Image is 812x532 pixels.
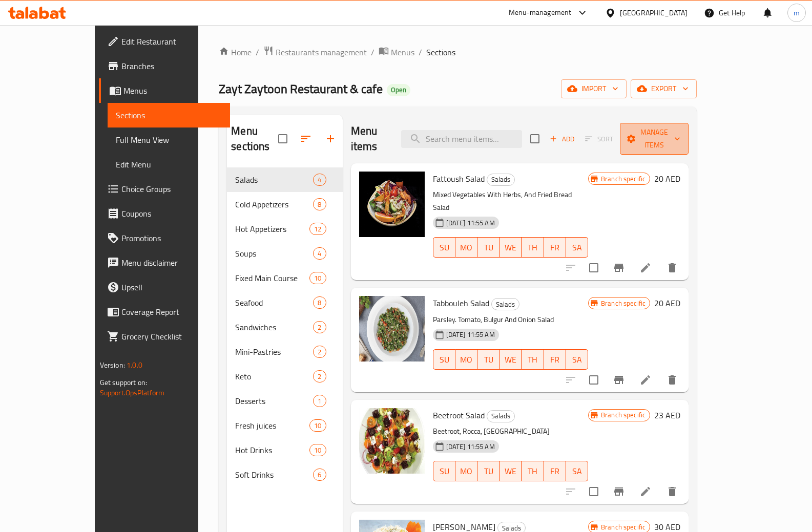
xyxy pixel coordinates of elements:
button: TH [522,349,544,370]
span: SU [438,240,451,255]
button: SA [566,237,588,258]
nav: breadcrumb [219,46,697,59]
span: Salads [235,174,313,186]
a: Branches [99,54,231,78]
span: Select section [524,128,546,150]
span: Branch specific [597,299,650,308]
span: Get support on: [100,376,147,389]
a: Support.OpsPlatform [100,386,165,399]
span: Add [548,133,576,145]
span: Salads [492,299,519,310]
a: Coverage Report [99,300,231,324]
div: Salads4 [227,167,342,192]
span: [DATE] 11:55 AM [442,442,499,452]
button: MO [455,461,477,481]
span: export [639,82,689,95]
div: items [309,272,326,284]
span: [DATE] 11:55 AM [442,330,499,339]
div: items [309,223,326,235]
p: Beetroot, Rocca, [GEOGRAPHIC_DATA] [433,425,588,438]
a: Menus [99,78,231,103]
button: Branch-specific-item [607,256,631,280]
span: Restaurants management [276,46,367,58]
span: SU [438,352,451,367]
div: Cold Appetizers8 [227,192,342,217]
div: items [309,444,326,456]
span: Select all sections [272,128,294,150]
h6: 20 AED [654,296,680,310]
a: Upsell [99,275,231,300]
span: SA [570,352,584,367]
button: TU [477,349,499,370]
button: SU [433,349,455,370]
span: Hot Drinks [235,444,309,456]
a: Menus [379,46,414,59]
div: Salads [487,410,515,422]
button: Branch-specific-item [607,479,631,504]
div: Salads [487,174,515,186]
span: Cold Appetizers [235,198,313,210]
span: 10 [310,273,325,283]
a: Menu disclaimer [99,250,231,275]
span: MO [460,352,473,367]
span: Tabbouleh Salad [433,295,489,311]
span: [DATE] 11:55 AM [442,218,499,228]
span: Hot Appetizers [235,223,309,235]
span: Branches [121,60,222,72]
span: 6 [314,470,325,480]
div: [GEOGRAPHIC_DATA] [620,7,688,18]
span: Choice Groups [121,183,222,195]
div: Seafood [235,296,313,309]
button: TH [522,461,544,481]
span: Fresh juices [235,419,309,432]
div: Desserts1 [227,389,342,413]
button: WE [499,461,522,481]
span: Keto [235,370,313,382]
span: Sections [116,109,222,121]
button: Branch-specific-item [607,368,631,392]
div: items [309,419,326,432]
span: Select to update [583,369,605,391]
div: Menu-management [509,7,572,19]
span: Select section first [578,131,620,147]
span: Salads [487,410,514,422]
a: Edit menu item [639,485,652,498]
a: Home [219,46,252,58]
button: SU [433,461,455,481]
a: Sections [108,103,231,127]
span: 8 [314,298,325,308]
p: Parsley. Tomato, Bulgur And Onion Salad [433,313,588,326]
div: items [313,395,326,407]
span: MO [460,464,473,479]
button: import [561,79,627,98]
div: Soups [235,247,313,260]
button: FR [544,349,566,370]
span: Manage items [628,126,680,152]
span: Mini-Pastries [235,346,313,358]
span: Beetroot Salad [433,408,485,423]
li: / [256,46,259,58]
span: 2 [314,372,325,381]
div: Soft Drinks6 [227,462,342,487]
a: Restaurants management [263,46,367,59]
span: Menu disclaimer [121,257,222,269]
span: Add item [546,131,578,147]
nav: Menu sections [227,163,342,491]
div: Fresh juices10 [227,413,342,438]
span: 2 [314,347,325,357]
button: WE [499,237,522,258]
span: Sandwiches [235,321,313,333]
button: SA [566,349,588,370]
button: Add [546,131,578,147]
a: Edit menu item [639,262,652,274]
button: delete [660,368,684,392]
button: SU [433,237,455,258]
span: FR [548,240,562,255]
span: Full Menu View [116,134,222,146]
